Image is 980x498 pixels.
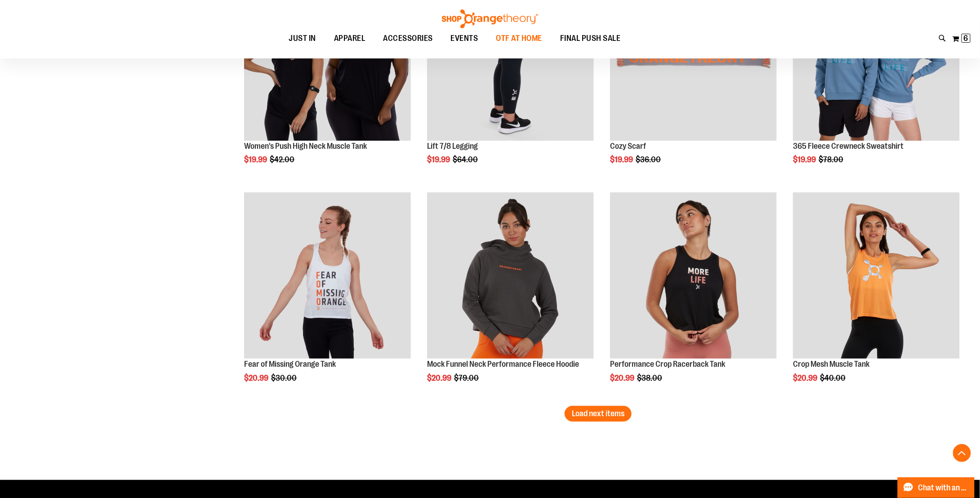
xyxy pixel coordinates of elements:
[953,444,971,462] button: Back To Top
[636,155,662,164] span: $36.00
[325,28,374,49] a: APPAREL
[793,142,904,151] a: 365 Fleece Crewneck Sweatshirt
[423,188,598,406] div: product
[454,373,480,382] span: $79.00
[898,477,975,498] button: Chat with an Expert
[610,155,634,164] span: $19.99
[280,28,325,49] a: JUST IN
[374,28,442,49] a: ACCESSORIES
[788,188,964,406] div: product
[244,192,411,359] img: Product image for Fear of Missing Orange Tank
[918,484,969,492] span: Chat with an Expert
[551,28,630,49] a: FINAL PUSH SALE
[793,192,960,359] img: Crop Mesh Muscle Tank primary image
[819,155,845,164] span: $78.00
[637,373,664,382] span: $38.00
[453,155,479,164] span: $64.00
[271,373,298,382] span: $30.00
[244,192,411,360] a: Product image for Fear of Missing Orange Tank
[427,155,451,164] span: $19.99
[244,373,270,382] span: $20.99
[565,406,632,422] button: Load next items
[289,28,316,49] span: JUST IN
[442,28,487,49] a: EVENTS
[560,28,621,49] span: FINAL PUSH SALE
[610,360,725,369] a: Performance Crop Racerback Tank
[606,188,781,406] div: product
[610,192,777,359] img: Product image for Performance Crop Racerback Tank
[427,192,594,359] img: Product image for Mock Funnel Neck Performance Fleece Hoodie
[487,28,552,49] a: OTF AT HOME
[610,373,636,382] span: $20.99
[793,155,817,164] span: $19.99
[793,192,960,360] a: Crop Mesh Muscle Tank primary image
[793,360,869,369] a: Crop Mesh Muscle Tank
[964,34,968,43] span: 6
[610,142,646,151] a: Cozy Scarf
[244,360,336,369] a: Fear of Missing Orange Tank
[610,192,777,360] a: Product image for Performance Crop Racerback Tank
[793,373,819,382] span: $20.99
[451,28,478,49] span: EVENTS
[441,9,539,28] img: Shop Orangetheory
[572,409,624,418] span: Load next items
[244,142,367,151] a: Women's Push High Neck Muscle Tank
[244,155,268,164] span: $19.99
[240,188,415,406] div: product
[427,373,453,382] span: $20.99
[427,142,478,151] a: Lift 7/8 Legging
[270,155,296,164] span: $42.00
[427,192,594,360] a: Product image for Mock Funnel Neck Performance Fleece Hoodie
[820,373,847,382] span: $40.00
[334,28,365,49] span: APPAREL
[496,28,543,49] span: OTF AT HOME
[427,360,579,369] a: Mock Funnel Neck Performance Fleece Hoodie
[383,28,433,49] span: ACCESSORIES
